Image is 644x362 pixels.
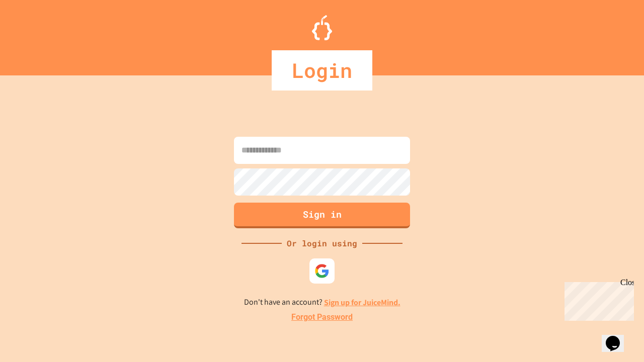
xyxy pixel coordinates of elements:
iframe: chat widget [560,278,634,321]
a: Sign up for JuiceMind. [324,297,400,308]
p: Don't have an account? [244,296,400,309]
a: Forgot Password [291,311,353,323]
div: Chat with us now!Close [4,4,69,64]
img: Logo.svg [312,15,332,40]
button: Sign in [234,203,410,228]
div: Login [272,50,372,90]
div: Or login using [282,237,362,249]
iframe: chat widget [602,322,634,352]
img: google-icon.svg [314,263,330,279]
